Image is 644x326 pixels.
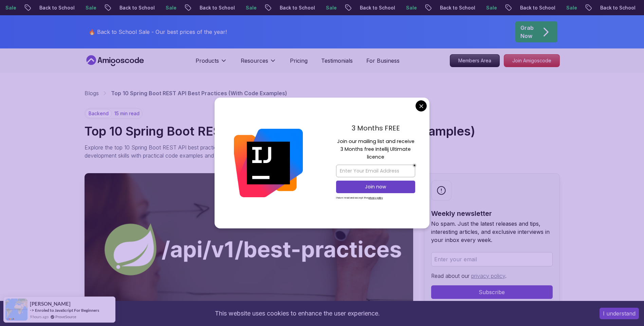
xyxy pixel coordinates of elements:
p: Sale [596,4,618,11]
a: Enroled to JavaScript For Beginners [35,308,99,313]
a: Blogs [85,89,99,97]
p: backend [86,109,112,118]
a: Testimonials [321,57,353,65]
a: ProveSource [55,314,76,320]
p: Join Amigoscode [504,55,559,67]
p: No spam. Just the latest releases and tips, interesting articles, and exclusive interviews in you... [431,220,553,244]
button: Accept cookies [600,308,639,319]
span: -> [30,307,34,313]
h1: Top 10 Spring Boot REST API Best Practices (With Code Examples) [85,124,560,138]
a: Join Amigoscode [504,54,560,67]
button: Products [196,57,227,70]
h2: Weekly newsletter [431,209,553,218]
p: Back to School [150,4,196,11]
span: [PERSON_NAME] [30,301,71,307]
input: Enter your email [431,252,553,266]
img: provesource social proof notification image [5,299,27,321]
p: Sale [516,4,538,11]
img: Top 10 Spring Boot REST API Best Practices (With Code Examples) thumbnail [85,173,413,326]
a: privacy policy [471,272,505,279]
p: Back to School [230,4,276,11]
p: Sale [196,4,218,11]
p: Sale [436,4,458,11]
p: Read about our . [431,272,553,280]
button: Subscribe [431,285,553,299]
button: Resources [241,57,276,70]
p: Sale [276,4,298,11]
p: Sale [356,4,378,11]
a: Members Area [450,54,500,67]
p: Products [196,57,219,65]
p: Sale [116,4,137,11]
p: Explore the top 10 Spring Boot REST API best practices for creating clean, secure, and scalable A... [85,143,389,160]
p: Back to School [310,4,356,11]
div: This website uses cookies to enhance the user experience. [5,306,589,321]
p: Top 10 Spring Boot REST API Best Practices (With Code Examples) [111,89,287,97]
p: 15 min read [114,110,140,117]
a: For Business [366,57,400,65]
p: Back to School [470,4,516,11]
p: Grab Now [520,24,534,40]
span: 9 hours ago [30,314,49,320]
p: Back to School [390,4,436,11]
a: Pricing [290,57,308,65]
p: Sale [36,4,57,11]
p: Back to School [70,4,116,11]
p: 🔥 Back to School Sale - Our best prices of the year! [89,28,227,36]
p: Back to School [550,4,596,11]
p: Resources [241,57,268,65]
